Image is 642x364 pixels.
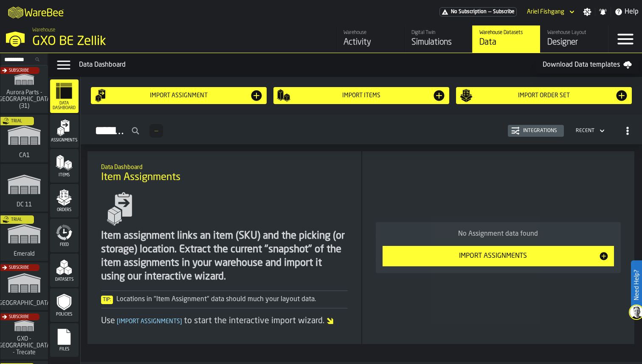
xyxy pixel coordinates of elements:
span: Items [50,173,79,178]
button: button-Import Order Set [456,87,632,104]
a: link-to-/wh/i/5fa160b1-7992-442a-9057-4226e3d2ae6d/designer [540,25,608,53]
label: Need Help? [632,261,641,309]
span: Subscribe [9,315,29,319]
div: DropdownMenuValue-Ariel Fishgang [527,8,564,15]
span: Item Assignments [101,171,180,184]
a: link-to-/wh/i/5fa160b1-7992-442a-9057-4226e3d2ae6d/pricing/ [439,7,517,17]
div: ItemListCard- [362,151,634,344]
span: Policies [50,312,79,317]
div: Import assignment [108,92,250,99]
span: — [488,9,491,15]
div: Locations in "Item Assignment" data should much your layout data. [101,294,348,305]
h2: button-Assignments [81,114,642,144]
button: button-Import Items [273,87,449,104]
a: link-to-/wh/i/5fa160b1-7992-442a-9057-4226e3d2ae6d/simulations [404,25,472,53]
div: Warehouse Datasets [479,30,533,36]
li: menu Files [50,323,79,357]
span: Warehouse [32,27,55,33]
a: link-to-/wh/i/b5402f52-ce28-4f27-b3d4-5c6d76174849/simulations [0,262,48,312]
span: Feed [50,243,79,247]
div: Warehouse Layout [547,30,601,36]
div: Import Order Set [473,92,615,99]
a: link-to-/wh/i/aa2e4adb-2cd5-4688-aa4a-ec82bcf75d46/simulations [0,65,48,115]
div: Integrations [520,128,560,134]
button: button-Integrations [508,125,564,137]
div: DropdownMenuValue-4 [576,128,594,134]
span: No Subscription [451,9,487,15]
label: button-toggle-Settings [580,8,595,16]
div: Data Dashboard [79,60,536,70]
a: link-to-/wh/i/7274009e-5361-4e21-8e36-7045ee840609/simulations [0,312,48,361]
div: DropdownMenuValue-4 [572,126,606,136]
span: Subscribe [9,265,29,270]
div: Import Assignments [388,251,599,261]
li: menu Items [50,149,79,183]
li: menu Data Dashboard [50,79,79,113]
h2: Sub Title [101,162,348,171]
span: Data Dashboard [50,101,79,110]
a: link-to-/wh/i/2e91095d-d0fa-471d-87cf-b9f7f81665fc/simulations [0,164,48,213]
div: Import Items [290,92,432,99]
div: Menu Subscription [439,7,517,17]
span: DC 11 [15,201,34,208]
div: Warehouse [344,30,397,36]
label: button-toggle-Data Menu [52,56,76,73]
span: — [155,128,158,134]
span: Subscribe [9,68,29,73]
div: Item assignment links an item (SKU) and the picking (or storage) location. Extract the current "s... [101,229,348,284]
a: Download Data templates [536,56,639,73]
button: button-Import Assignments [383,246,614,266]
li: menu Feed [50,219,79,253]
span: Orders [50,208,79,212]
li: menu Datasets [50,254,79,288]
span: [ [117,319,119,324]
span: Datasets [50,277,79,282]
div: GXO BE Zellik [32,34,262,49]
span: Import Assignments [115,319,184,324]
li: menu Assignments [50,114,79,148]
span: Files [50,347,79,352]
div: Use to start the interactive import wizard. [101,315,348,327]
a: link-to-/wh/i/5fa160b1-7992-442a-9057-4226e3d2ae6d/data [472,25,540,53]
label: button-toggle-Help [611,7,642,17]
span: Help [625,7,639,17]
span: ] [180,319,182,324]
div: DropdownMenuValue-Ariel Fishgang [524,7,576,17]
button: button-Import assignment [91,87,267,104]
a: link-to-/wh/i/76e2a128-1b54-4d66-80d4-05ae4c277723/simulations [0,115,48,164]
div: Data [479,37,533,48]
div: title-Item Assignments [94,158,355,189]
label: button-toggle-Notifications [595,8,611,16]
label: button-toggle-Menu [608,25,642,53]
div: ItemListCard- [87,151,361,344]
li: menu Policies [50,288,79,322]
div: Digital Twin [411,30,465,36]
a: link-to-/wh/i/5fa160b1-7992-442a-9057-4226e3d2ae6d/feed/ [336,25,404,53]
span: Subscribe [493,9,515,15]
div: Simulations [411,37,465,48]
div: Designer [547,37,601,48]
span: Trial [11,217,22,222]
div: ButtonLoadMore-Load More-Prev-First-Last [146,124,166,138]
a: link-to-/wh/i/576ff85d-1d82-4029-ae14-f0fa99bd4ee3/simulations [0,213,48,262]
div: Activity [344,37,397,48]
span: Trial [11,119,22,124]
li: menu Orders [50,184,79,218]
span: Assignments [50,138,79,143]
span: Tip: [101,296,113,304]
div: No Assignment data found [383,229,614,239]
